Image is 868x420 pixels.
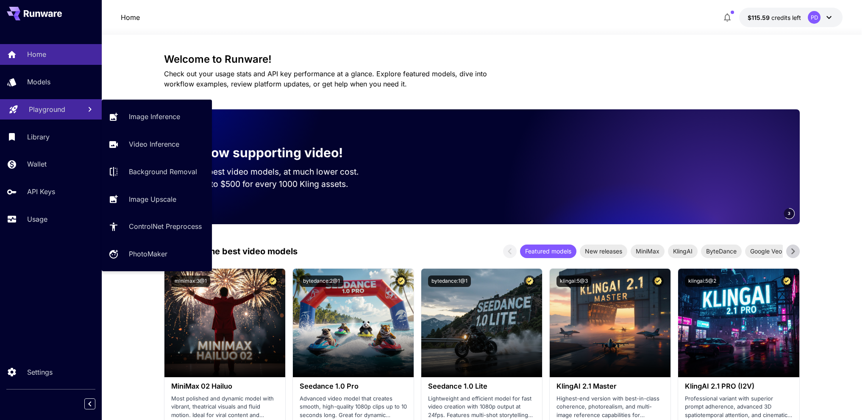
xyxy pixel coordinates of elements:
a: PhotoMaker [102,244,212,264]
span: $115.59 [748,14,771,21]
h3: KlingAI 2.1 Master [556,382,664,390]
button: klingai:5@3 [556,275,591,287]
p: Professional variant with superior prompt adherence, advanced 3D spatiotemporal attention, and ci... [685,395,792,420]
p: Save up to $500 for every 1000 Kling assets. [178,178,375,190]
a: Image Inference [102,106,212,127]
p: Run the best video models, at much lower cost. [178,166,375,178]
div: $115.59413 [748,13,801,22]
p: Home [27,49,46,59]
button: klingai:5@2 [685,275,720,287]
span: New releases [580,247,627,256]
img: alt [678,269,799,377]
h3: Welcome to Runware! [164,53,800,65]
img: alt [164,269,285,377]
p: Wallet [27,159,47,169]
button: Certified Model – Vetted for best performance and includes a commercial license. [524,275,535,287]
p: API Keys [27,186,55,197]
p: Highest-end version with best-in-class coherence, photorealism, and multi-image reference capabil... [556,395,664,420]
a: Background Removal [102,161,212,182]
button: bytedance:2@1 [300,275,343,287]
button: Certified Model – Vetted for best performance and includes a commercial license. [781,275,793,287]
p: Video Inference [129,139,179,149]
span: KlingAI [668,247,698,256]
a: Image Upscale [102,189,212,209]
button: Certified Model – Vetted for best performance and includes a commercial license. [652,275,664,287]
img: alt [293,269,414,377]
p: PhotoMaker [129,249,167,259]
p: Now supporting video! [201,143,343,162]
a: ControlNet Preprocess [102,216,212,237]
button: $115.59413 [739,8,843,27]
div: PD [808,11,821,24]
span: Check out your usage stats and API key performance at a glance. Explore featured models, dive int... [164,70,487,88]
p: Playground [29,104,65,114]
button: Collapse sidebar [84,398,95,409]
span: MiniMax [631,247,665,256]
p: Most polished and dynamic model with vibrant, theatrical visuals and fluid motion. Ideal for vira... [171,395,278,420]
p: Settings [27,367,53,377]
p: Test drive the best video models [164,245,298,258]
h3: Seedance 1.0 Pro [300,382,407,390]
nav: breadcrumb [121,12,140,22]
p: Models [27,77,50,87]
p: Home [121,12,140,22]
p: Library [27,132,50,142]
p: Lightweight and efficient model for fast video creation with 1080p output at 24fps. Features mult... [428,395,535,420]
span: 3 [788,210,790,217]
img: alt [421,269,542,377]
h3: MiniMax 02 Hailuo [171,382,278,390]
span: ByteDance [701,247,742,256]
span: Google Veo [745,247,787,256]
a: Video Inference [102,134,212,155]
h3: Seedance 1.0 Lite [428,382,535,390]
p: Background Removal [129,167,197,177]
p: Advanced video model that creates smooth, high-quality 1080p clips up to 10 seconds long. Great f... [300,395,407,420]
button: bytedance:1@1 [428,275,471,287]
button: Certified Model – Vetted for best performance and includes a commercial license. [395,275,407,287]
p: ControlNet Preprocess [129,221,202,231]
p: Usage [27,214,47,224]
img: alt [550,269,670,377]
p: Image Upscale [129,194,176,204]
button: minimax:3@1 [171,275,210,287]
span: credits left [771,14,801,21]
span: Featured models [520,247,576,256]
div: Collapse sidebar [91,396,102,412]
p: Image Inference [129,111,180,122]
h3: KlingAI 2.1 PRO (I2V) [685,382,792,390]
button: Certified Model – Vetted for best performance and includes a commercial license. [267,275,278,287]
